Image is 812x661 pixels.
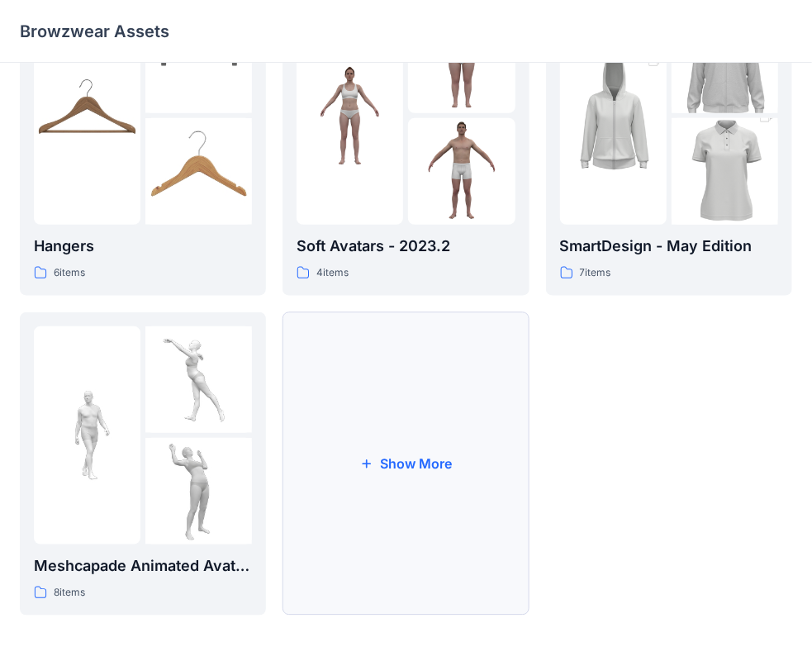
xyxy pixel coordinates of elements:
[297,62,403,169] img: folder 1
[408,118,515,225] img: folder 3
[297,235,515,258] p: Soft Avatars - 2023.2
[145,118,252,225] img: folder 3
[283,312,529,616] button: Show More
[34,235,252,258] p: Hangers
[560,36,667,196] img: folder 1
[34,382,140,488] img: folder 1
[54,264,85,282] p: 6 items
[316,264,349,282] p: 4 items
[560,235,778,258] p: SmartDesign - May Edition
[672,92,778,252] img: folder 3
[34,554,252,578] p: Meshcapade Animated Avatars
[145,326,252,433] img: folder 2
[20,20,169,43] p: Browzwear Assets
[145,438,252,544] img: folder 3
[34,62,140,169] img: folder 1
[20,312,266,616] a: folder 1folder 2folder 3Meshcapade Animated Avatars8items
[580,264,611,282] p: 7 items
[54,584,85,602] p: 8 items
